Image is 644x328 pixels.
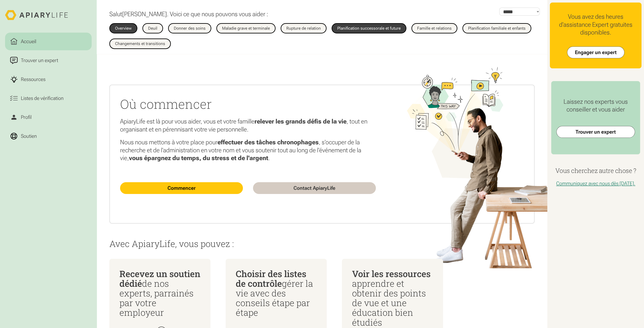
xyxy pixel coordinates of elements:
[352,268,431,279] span: Voir les ressources
[120,95,376,112] h2: Où commencer
[5,108,92,126] a: Profil
[119,268,200,289] span: Recevez un soutien dédié
[556,126,635,138] a: Trouver un expert
[468,26,526,31] div: Planification familiale et enfants
[119,269,200,317] div: de nos experts, parrainés par votre employeur
[337,26,401,31] div: Planification successorale et future
[20,38,37,45] div: Accueil
[286,26,321,31] div: Rupture de relation
[109,39,171,49] a: Changements et transitions
[281,23,327,34] a: Rupture de relation
[411,23,457,34] a: Famille et relations
[142,23,163,34] a: Deuil
[115,42,165,46] div: Changements et transitions
[120,117,376,133] p: ApiaryLife est là pour vous aider, vous et votre famille , tout en organisant et en pérennisant v...
[5,52,92,69] a: Trouver un expert
[109,23,137,34] a: Overview
[148,26,157,31] div: Deuil
[236,269,317,317] div: gérer la vie avec des conseils étape par étape
[109,10,268,18] p: Salut . Voici ce que nous pouvons vous aider :
[5,89,92,107] a: Listes de vérification
[556,181,635,186] a: Communiquez avec nous dès [DATE].
[5,33,92,50] a: Accueil
[168,23,211,34] a: Donner des soins
[555,13,636,36] div: Vous avez des heures d'assistance Expert gratuites disponibles.
[20,132,38,140] div: Soutien
[499,8,540,16] form: Locale Form
[120,182,243,194] a: Commencer
[5,127,92,145] a: Soutien
[222,26,270,31] div: Maladie grave et terminale
[236,268,306,289] span: Choisir des listes de contrôle
[109,239,535,248] p: Avec ApiaryLife, vous pouvez :
[122,10,167,18] span: [PERSON_NAME]
[352,269,433,327] div: apprendre et obtenir des points de vue et une éducation bien étudiés
[20,76,47,83] div: Ressources
[567,46,624,58] a: Engager un expert
[417,26,452,31] div: Famille et relations
[556,98,635,113] div: Laissez nos experts vous conseiller et vous aider
[550,166,641,175] h4: Vous cherchez autre chose ?
[20,57,59,64] div: Trouver un expert
[120,138,376,162] p: Nous nous mettons à votre place pour , s'occuper de la recherche et de l'administration en votre ...
[254,118,347,125] strong: relever les grands défis de la vie
[20,113,33,121] div: Profil
[20,94,65,102] div: Listes de vérification
[216,23,276,34] a: Maladie grave et terminale
[462,23,531,34] a: Planification familiale et enfants
[332,23,406,34] a: Planification successorale et future
[174,26,206,31] div: Donner des soins
[217,138,319,146] strong: effectuer des tâches chronophages
[5,70,92,88] a: Ressources
[129,154,268,162] strong: vous épargnez du temps, du stress et de l'argent
[253,182,376,194] a: Contact ApiaryLife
